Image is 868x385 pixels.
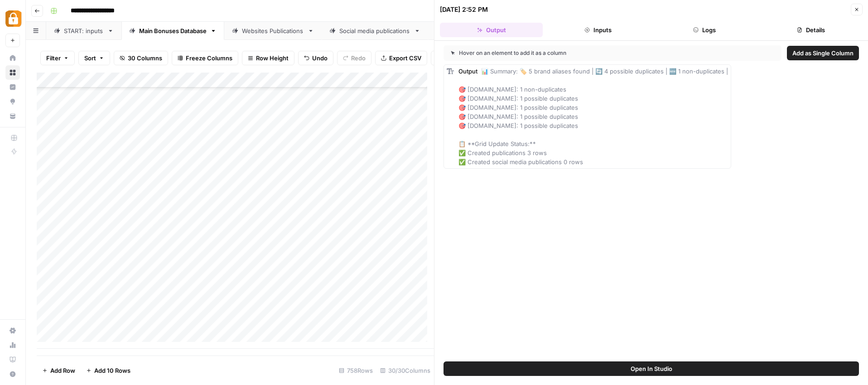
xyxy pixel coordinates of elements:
span: Filter [46,54,61,63]
span: Redo [351,54,366,63]
span: 30 Columns [128,54,162,63]
button: Details [760,23,863,37]
a: Your Data [5,109,20,123]
a: Usage [5,338,20,352]
div: 30/30 Columns [376,363,434,378]
span: Row Height [256,54,289,63]
a: START: inputs [46,22,121,40]
button: Filter [40,51,75,65]
a: Websites Publications [224,22,322,40]
button: Logs [653,23,756,37]
div: Main Bonuses Database [139,26,207,35]
span: Undo [312,54,328,63]
div: Social media publications [339,26,410,35]
span: Freeze Columns [186,54,232,63]
span: Open In Studio [631,364,672,373]
button: Help + Support [5,367,20,381]
a: another grid: extracted sources [428,22,553,40]
button: Workspace: Adzz [5,7,20,30]
a: Opportunities [5,94,20,109]
a: Insights [5,80,20,94]
button: Output [440,23,543,37]
span: Add Row [50,366,75,375]
span: 📊 Summary: 🏷️ 5 brand aliases found | 🔄 4 possible duplicates | 🆕 1 non-duplicates | 🎯 [DOMAIN_NA... [458,68,728,166]
div: [DATE] 2:52 PM [440,5,488,14]
button: Freeze Columns [172,51,238,65]
button: Inputs [546,23,649,37]
span: Export CSV [389,54,421,63]
button: Redo [337,51,371,65]
span: Add as Single Column [792,49,854,58]
button: Export CSV [375,51,427,65]
div: Hover on an element to add it as a column [451,49,670,57]
div: Websites Publications [242,26,304,35]
button: Add 10 Rows [81,363,136,378]
button: Sort [78,51,110,65]
a: Browse [5,65,20,80]
a: Settings [5,323,20,338]
button: 30 Columns [114,51,168,65]
button: Add as Single Column [787,46,859,60]
div: START: inputs [64,26,104,35]
button: Add Row [37,363,81,378]
button: Open In Studio [444,361,859,376]
button: Row Height [242,51,294,65]
span: Add 10 Rows [94,366,130,375]
a: Social media publications [322,22,428,40]
button: Undo [298,51,333,65]
a: Home [5,51,20,65]
div: 758 Rows [335,363,376,378]
img: Adzz Logo [5,10,22,27]
a: Learning Hub [5,352,20,367]
span: Sort [84,54,96,63]
span: Output [458,68,477,75]
a: Main Bonuses Database [121,22,224,40]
